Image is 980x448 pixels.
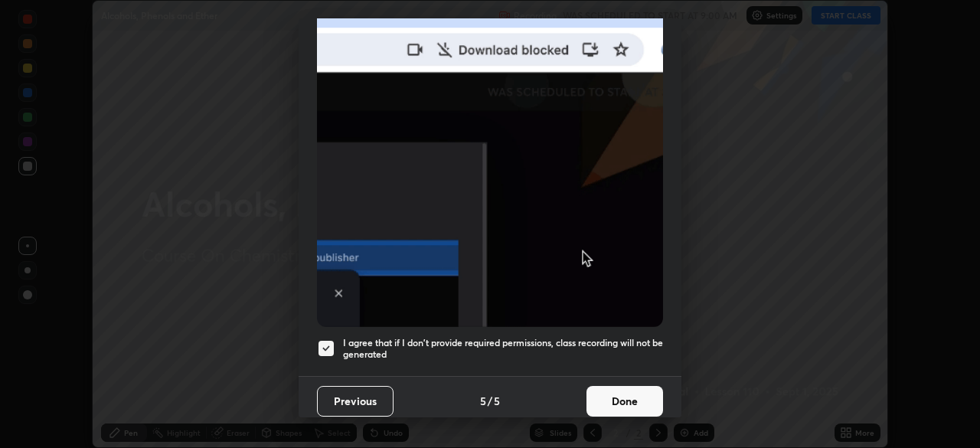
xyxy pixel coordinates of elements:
[586,386,663,417] button: Done
[488,393,492,409] h4: /
[343,337,663,361] h5: I agree that if I don't provide required permissions, class recording will not be generated
[317,386,394,417] button: Previous
[480,393,486,409] h4: 5
[494,393,500,409] h4: 5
